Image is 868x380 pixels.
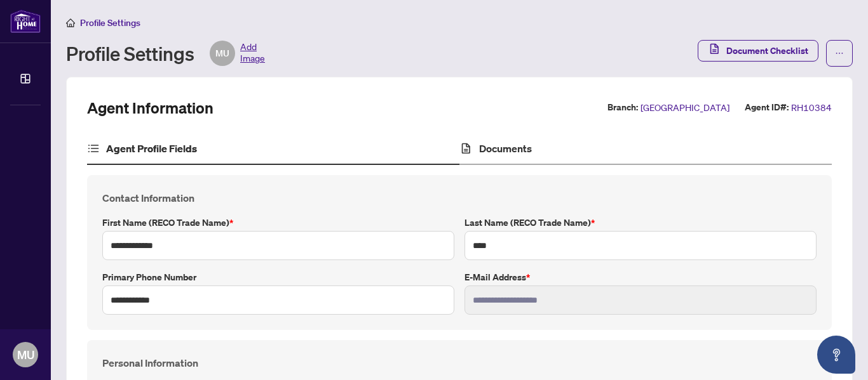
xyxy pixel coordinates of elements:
span: Profile Settings [80,17,140,29]
img: logo [10,10,41,33]
span: Document Checklist [726,41,808,61]
h4: Documents [479,141,532,156]
span: Add Image [240,41,265,66]
span: RH10384 [791,100,832,115]
label: Agent ID#: [745,100,789,115]
label: E-mail Address [465,270,817,284]
h4: Agent Profile Fields [106,141,197,156]
label: Last Name (RECO Trade Name) [465,216,817,230]
span: MU [17,346,34,364]
button: Document Checklist [698,40,818,62]
div: Profile Settings [66,41,265,66]
span: home [66,18,75,27]
label: Branch: [607,100,638,115]
button: Open asap [817,336,855,374]
span: [GEOGRAPHIC_DATA] [641,100,729,115]
h2: Agent Information [87,98,214,118]
h4: Personal Information [102,355,817,370]
label: First Name (RECO Trade Name) [102,216,454,230]
span: ellipsis [835,49,844,58]
span: MU [215,46,229,60]
label: Primary Phone Number [102,270,454,284]
h4: Contact Information [102,190,817,206]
